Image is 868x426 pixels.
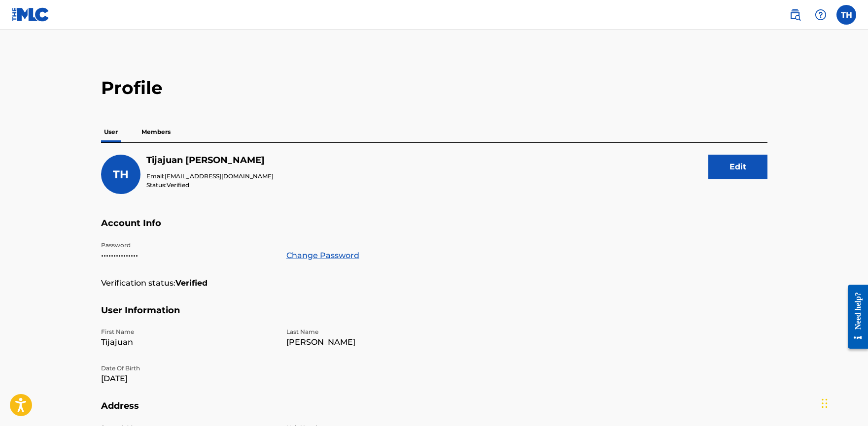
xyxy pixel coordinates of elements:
[101,250,275,262] p: •••••••••••••••
[101,373,275,385] p: [DATE]
[836,5,856,25] div: User Menu
[785,5,805,25] a: Public Search
[811,5,831,25] div: Help
[101,336,275,348] p: Tijajuan
[139,122,174,142] p: Members
[789,9,801,21] img: search
[101,77,767,99] h2: Profile
[815,9,827,21] img: help
[146,172,274,181] p: Email:
[286,250,359,262] a: Change Password
[175,277,208,289] strong: Verified
[819,379,868,426] iframe: Chat Widget
[101,241,275,250] p: Password
[101,122,121,142] p: User
[708,155,767,179] button: Edit
[286,336,460,348] p: [PERSON_NAME]
[165,172,274,180] span: [EMAIL_ADDRESS][DOMAIN_NAME]
[101,328,275,336] p: First Name
[286,328,460,336] p: Last Name
[101,277,175,289] p: Verification status:
[101,218,767,241] h5: Account Info
[822,389,828,418] div: Drag
[113,168,129,181] span: TH
[101,364,275,373] p: Date Of Birth
[101,305,767,328] h5: User Information
[101,400,767,424] h5: Address
[12,7,50,22] img: MLC Logo
[146,181,274,190] p: Status:
[167,181,189,189] span: Verified
[840,277,868,357] iframe: Resource Center
[146,155,274,166] h5: Tijajuan Hughes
